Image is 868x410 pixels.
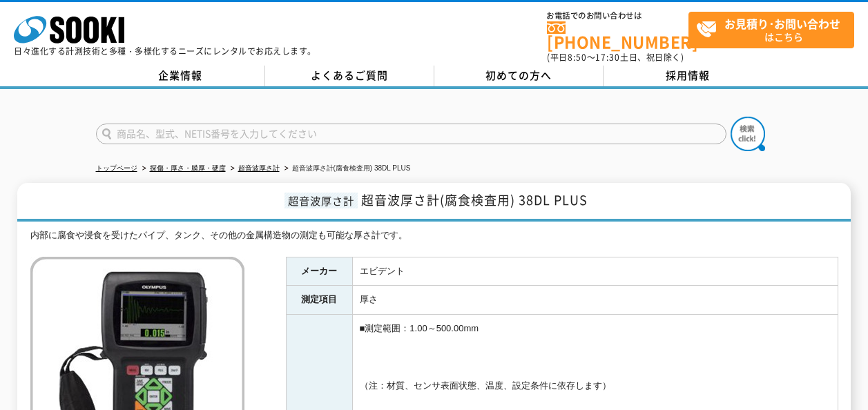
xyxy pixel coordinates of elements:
[485,68,552,83] span: 初めての方へ
[284,193,358,208] span: 超音波厚さ計
[696,12,853,47] span: はこちら
[238,164,280,172] a: 超音波厚さ計
[724,15,840,32] strong: お見積り･お問い合わせ
[352,286,838,315] td: 厚さ
[30,228,838,243] div: 内部に腐食や浸食を受けたパイプ、タンク、その他の金属構造物の測定も可能な厚さ計です。
[96,164,137,172] a: トップページ
[688,12,854,48] a: お見積り･お問い合わせはこちら
[434,66,604,86] a: 初めての方へ
[547,51,684,64] span: (平日 ～ 土日、祝日除く)
[265,66,434,86] a: よくあるご質問
[96,124,726,144] input: 商品名、型式、NETIS番号を入力してください
[286,286,352,315] th: 測定項目
[547,21,688,50] a: [PHONE_NUMBER]
[547,12,688,20] span: お電話でのお問い合わせは
[14,47,316,55] p: 日々進化する計測技術と多種・多様化するニーズにレンタルでお応えします。
[282,162,411,176] li: 超音波厚さ計(腐食検査用) 38DL PLUS
[568,51,587,64] span: 8:50
[96,66,265,86] a: 企業情報
[352,257,838,286] td: エビデント
[604,66,773,86] a: 採用情報
[361,191,588,209] span: 超音波厚さ計(腐食検査用) 38DL PLUS
[150,164,226,172] a: 探傷・厚さ・膜厚・硬度
[595,51,620,64] span: 17:30
[286,257,352,286] th: メーカー
[731,117,765,151] img: btn_search.png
